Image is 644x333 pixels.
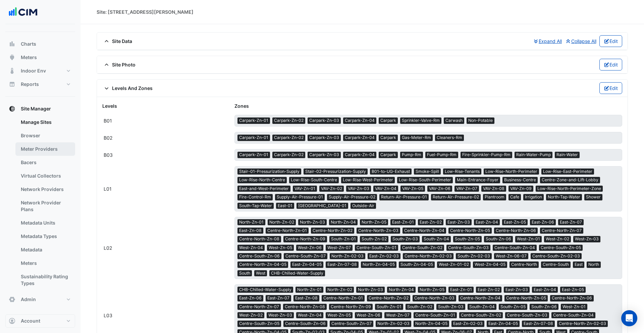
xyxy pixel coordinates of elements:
span: Centre-North-Zn-02 [367,295,410,301]
span: Main-Entrance-Foyer [455,177,500,183]
span: Carpark-Zn-04 [343,152,376,158]
span: West-Zn-06-07 [494,253,528,259]
span: Meters [21,54,37,61]
span: South-Zn-03 [436,304,465,310]
span: Centre-South-Zn-02 [400,245,444,251]
span: Low-Rise-East-Perimeter [541,169,594,175]
span: Low-Rise-North-Perimeter-Zone [536,186,603,192]
span: South-Zn-01 [329,236,358,242]
app-icon: Meters [9,54,15,61]
span: Carpark-Zn-04 [343,135,376,141]
span: [GEOGRAPHIC_DATA]-01 [297,203,348,209]
span: Carwash [444,117,464,124]
div: Open Intercom Messenger [621,310,637,326]
button: Site Manager [5,102,75,115]
span: South-Zn-04 [422,236,451,242]
span: Site Photo [102,61,136,68]
a: Virtual Collectors [15,169,75,183]
span: Centre-South [541,261,571,268]
span: Centre-North-Zn-02 [311,228,354,234]
a: Network Providers [15,183,75,196]
span: Fuel-Pump-Rm [425,152,458,158]
span: East-Zn-02 [476,287,501,293]
span: Centre-North-Zn-09 [329,304,373,310]
span: VAV-Zn-09 [508,186,533,192]
button: Expand All [533,35,562,47]
span: South-Zn-06 [530,304,558,310]
span: Low-Rise-Tenants [443,169,481,175]
button: Account [5,314,75,328]
span: South-Zn-02-03 [456,253,492,259]
button: Edit [599,59,623,70]
span: Pump-Rm [400,152,423,158]
span: Return-Air-Pressure-01 [379,194,429,200]
span: East-01 [276,203,294,209]
span: East-Zn-04-05 [290,261,323,268]
span: North-Zn-02-03 [330,253,365,259]
span: West-Zn-01-02 [437,261,471,268]
span: East-Zn-08 [293,295,319,301]
span: Fire-Control-Rm [237,194,273,200]
span: East-Zn-06 [530,219,556,225]
span: Carpark-Zn-01 [237,117,270,124]
span: East-Zn-02 [418,219,443,225]
span: West-Zn-06 [296,245,323,251]
span: Centre-South-Zn-02-03 [531,253,582,259]
span: Centre-North-Zn-08 [237,236,281,242]
span: West-Zn-06 [355,312,382,318]
span: South-Zn-04-05 [399,261,435,268]
span: North-Zn-02 [268,219,296,225]
span: East-Zn-05 [560,287,586,293]
app-icon: Reports [9,81,15,88]
span: Carpark-Zn-02 [272,117,305,124]
span: Rain-Water-Pump [515,152,552,158]
span: North-Zn-01 [237,219,265,225]
span: East-Zn-04 [532,287,558,293]
span: South-Zn-02 [406,304,434,310]
span: East-Zn-03 [446,219,472,225]
span: Centre-South-Zn-05 [237,321,281,327]
a: Meters [15,256,75,270]
span: North-Zn-05 [360,219,388,225]
span: CHB-Chilled-Water-Supply [237,287,293,293]
span: Centre-South-Zn-01 [414,312,457,318]
span: North-Zn-04 [387,287,416,293]
span: South [237,270,252,276]
span: Stair-02-Pressurization-Supply [304,169,368,175]
a: Meter Providers [15,142,75,156]
span: Carpark-Zn-03 [308,152,341,158]
span: VAV-Zn-03 [346,186,371,192]
span: North-Zn-04 [329,219,358,225]
span: Centre-South-Zn-02 [459,312,503,318]
span: East-Zn-02-03 [451,321,484,327]
span: Centre-Zone-and-Lift-Lobby [540,177,600,183]
button: Meters [5,51,75,64]
span: Centre-North-Zn-02-03 [557,321,608,327]
span: West [254,270,267,276]
span: Centre-North-Zn-05 [504,295,548,301]
span: Centre-North-Zn-03 [413,295,456,301]
span: Low-Rise-West-Perimeter [341,177,395,183]
span: South-Zn-06 [484,236,513,242]
span: East-Zn-03 [504,287,530,293]
span: Rain-Water [555,152,580,158]
a: Metadata Units [15,216,75,230]
span: VAV-Zn-05 [400,186,425,192]
a: Manage Sites [15,115,75,129]
span: Centre-South-Zn-03 [446,245,490,251]
span: Centre-North-Zn-05 [448,228,492,234]
span: North-Zn-02 [326,287,354,293]
span: Reports [21,81,39,88]
span: Centre-South-Zn-03 [505,312,549,318]
span: West-Zn-01 [561,304,587,310]
span: VAV-Zn-04 [373,186,398,192]
span: West-Zn-03 [573,236,600,242]
span: Centre-North-Zn-02-03 [403,253,453,259]
span: B02 [104,135,112,141]
span: North-Zn-04-05 [414,321,449,327]
span: Carpark-Zn-02 [272,135,305,141]
span: Centre-South-Zn-07 [284,253,327,259]
span: North-Zn-03 [356,287,385,293]
span: Smoke-Spill [414,169,441,175]
span: Centre-South-Zn-04 [551,312,595,318]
